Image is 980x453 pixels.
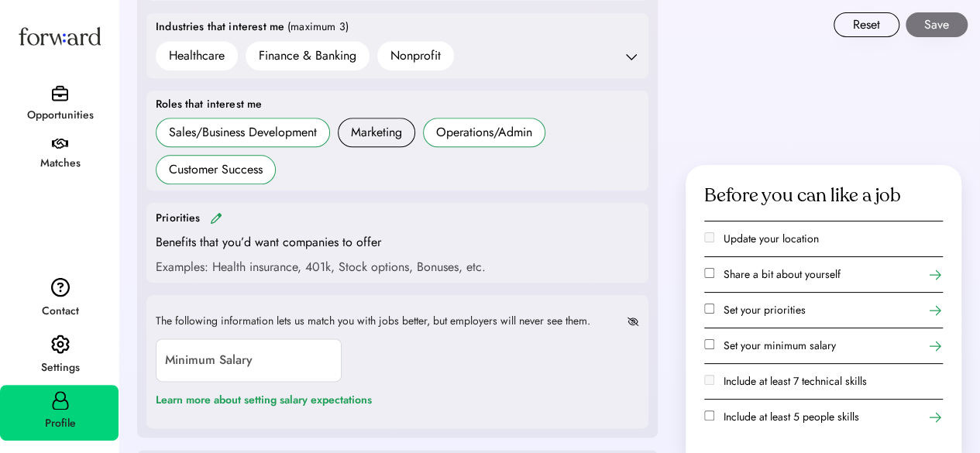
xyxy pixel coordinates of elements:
[351,123,402,142] div: Marketing
[259,46,356,65] div: Finance & Banking
[724,302,806,317] label: Set your priorities
[2,106,119,125] div: Opportunities
[834,12,899,37] button: Reset
[156,258,486,276] div: Examples: Health insurance, 401k, Stock options, Bonuses, etc.
[51,335,70,355] img: settings.svg
[210,212,222,224] img: pencil.svg
[156,233,381,252] div: Benefits that you’d want companies to offer
[724,266,841,282] label: Share a bit about yourself
[156,211,201,226] div: Priorities
[436,123,532,142] div: Operations/Admin
[390,46,441,65] div: Nonprofit
[156,314,590,329] div: The following information lets us match you with jobs better, but employers will never see them.
[169,123,317,142] div: Sales/Business Development
[51,277,70,297] img: contact.svg
[156,391,372,410] div: Learn more about setting salary expectations
[52,85,68,101] img: briefcase.svg
[156,97,262,112] div: Roles that interest me
[169,160,263,179] div: Customer Success
[169,46,225,65] div: Healthcare
[52,139,68,149] img: handshake.svg
[2,359,119,377] div: Settings
[704,184,901,208] div: Before you can like a job
[2,154,119,173] div: Matches
[15,12,104,60] img: Forward logo
[724,409,859,424] label: Include at least 5 people skills
[906,12,968,37] button: Save
[724,231,819,246] label: Update your location
[724,338,836,353] label: Set your minimum salary
[724,373,867,389] label: Include at least 7 technical skills
[627,317,639,326] img: not-visible.svg
[2,414,119,433] div: Profile
[2,302,119,321] div: Contact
